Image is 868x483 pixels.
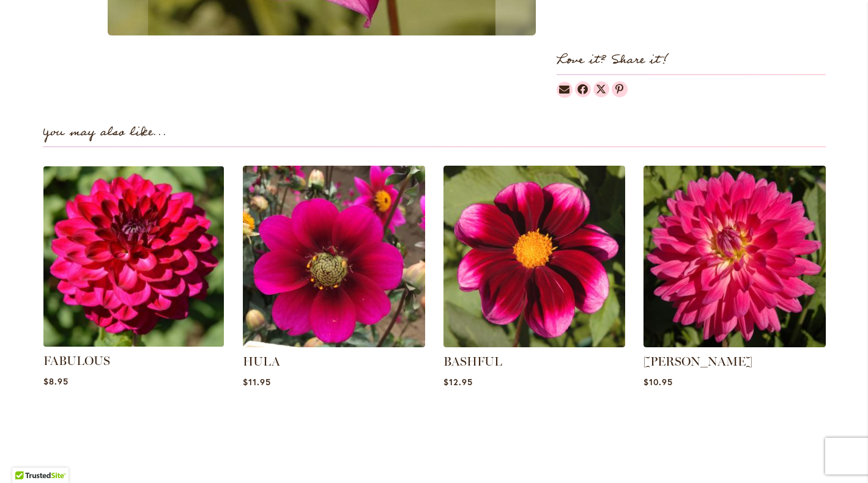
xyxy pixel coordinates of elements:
a: BASHFUL [443,338,626,350]
a: [PERSON_NAME] [644,354,752,369]
strong: Love it? Share it! [557,50,669,70]
span: $10.95 [644,376,673,388]
a: BASHFUL [443,354,502,369]
span: $12.95 [443,376,473,388]
a: FABULOUS [43,337,224,349]
img: FABULOUS [39,161,228,351]
a: HULA [243,338,425,350]
img: BASHFUL [443,166,626,348]
iframe: Launch Accessibility Center [9,440,43,474]
a: Dahlias on Pinterest [612,81,628,97]
strong: You may also like... [43,122,167,142]
a: HULA [243,354,280,369]
a: MELISSA M [644,338,826,350]
img: MELISSA M [644,166,826,348]
a: Dahlias on Facebook [575,81,591,97]
a: Dahlias on Twitter [593,81,609,97]
img: HULA [243,166,425,348]
span: $8.95 [43,375,69,387]
a: FABULOUS [43,353,110,368]
span: $11.95 [243,376,271,388]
